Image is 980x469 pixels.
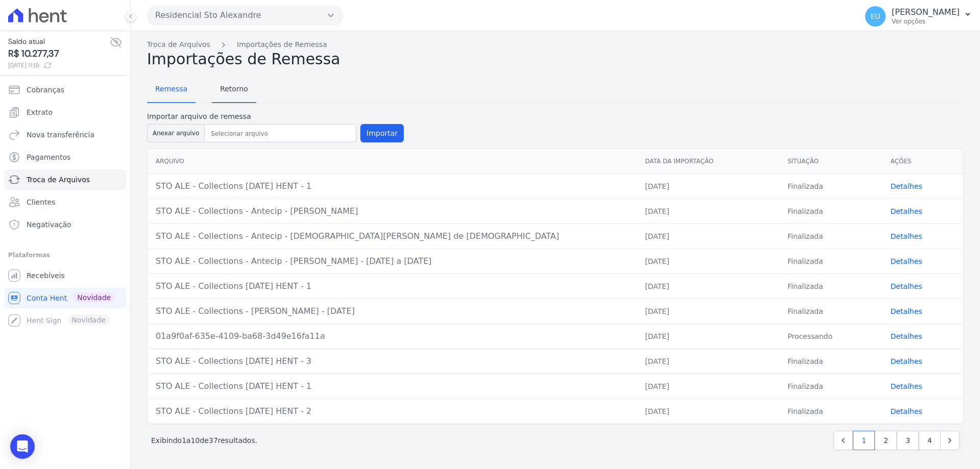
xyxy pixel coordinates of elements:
[212,77,256,103] a: Retorno
[147,50,964,68] h2: Importações de Remessa
[891,282,922,290] a: Detalhes
[207,128,354,140] input: Selecionar arquivo
[891,357,922,365] a: Detalhes
[148,149,637,174] th: Arquivo
[891,307,922,315] a: Detalhes
[27,219,71,230] span: Negativação
[779,299,883,324] td: Finalizada
[27,85,64,95] span: Cobranças
[871,13,880,20] span: EU
[147,39,210,50] a: Troca de Arquivos
[891,182,922,190] a: Detalhes
[779,199,883,224] td: Finalizada
[147,77,195,103] a: Remessa
[191,436,200,445] span: 10
[4,288,126,308] a: Conta Hent Novidade
[360,124,404,142] button: Importar
[10,434,35,459] div: Open Intercom Messenger
[209,436,218,445] span: 37
[637,324,779,349] td: [DATE]
[73,292,115,303] span: Novidade
[27,270,65,281] span: Recebíveis
[147,5,343,26] button: Residencial Sto Alexandre
[149,79,193,99] span: Remessa
[779,149,883,174] th: Situação
[779,249,883,274] td: Finalizada
[779,399,883,424] td: Finalizada
[4,214,126,235] a: Negativação
[156,355,629,367] div: STO ALE - Collections [DATE] HENT - 3
[637,149,779,174] th: Data da Importação
[237,39,327,50] a: Importações de Remessa
[779,224,883,249] td: Finalizada
[156,380,629,392] div: STO ALE - Collections [DATE] HENT - 1
[156,330,629,342] div: 01a9f0af-635e-4109-ba68-3d49e16fa11a
[883,149,963,174] th: Ações
[779,174,883,199] td: Finalizada
[27,175,90,185] span: Troca de Arquivos
[919,431,941,450] a: 4
[156,230,629,242] div: STO ALE - Collections - Antecip - [DEMOGRAPHIC_DATA][PERSON_NAME] de [DEMOGRAPHIC_DATA]
[892,7,960,17] p: [PERSON_NAME]
[779,374,883,399] td: Finalizada
[891,232,922,240] a: Detalhes
[891,407,922,415] a: Detalhes
[891,257,922,265] a: Detalhes
[637,174,779,199] td: [DATE]
[834,431,853,450] a: Previous
[8,47,110,61] span: R$ 10.277,37
[8,36,110,47] span: Saldo atual
[8,80,122,331] nav: Sidebar
[156,280,629,292] div: STO ALE - Collections [DATE] HENT - 1
[27,107,53,117] span: Extrato
[637,374,779,399] td: [DATE]
[4,192,126,212] a: Clientes
[151,435,257,446] p: Exibindo a de resultados.
[147,124,205,142] button: Anexar arquivo
[897,431,919,450] a: 3
[637,299,779,324] td: [DATE]
[27,293,67,303] span: Conta Hent
[182,436,186,445] span: 1
[27,152,70,162] span: Pagamentos
[779,324,883,349] td: Processando
[214,79,254,99] span: Retorno
[891,332,922,340] a: Detalhes
[156,205,629,217] div: STO ALE - Collections - Antecip - [PERSON_NAME]
[853,431,875,450] a: 1
[891,382,922,390] a: Detalhes
[156,405,629,417] div: STO ALE - Collections [DATE] HENT - 2
[156,255,629,267] div: STO ALE - Collections - Antecip - [PERSON_NAME] - [DATE] a [DATE]
[156,305,629,317] div: STO ALE - Collections - [PERSON_NAME] - [DATE]
[8,61,110,70] span: [DATE] 11:19
[857,2,980,31] button: EU [PERSON_NAME] Ver opções
[892,17,960,26] p: Ver opções
[637,249,779,274] td: [DATE]
[637,224,779,249] td: [DATE]
[779,349,883,374] td: Finalizada
[4,80,126,100] a: Cobranças
[4,169,126,190] a: Troca de Arquivos
[637,274,779,299] td: [DATE]
[637,399,779,424] td: [DATE]
[147,39,964,50] nav: Breadcrumb
[940,431,960,450] a: Next
[637,199,779,224] td: [DATE]
[4,125,126,145] a: Nova transferência
[4,265,126,286] a: Recebíveis
[891,207,922,215] a: Detalhes
[4,147,126,167] a: Pagamentos
[875,431,897,450] a: 2
[4,102,126,122] a: Extrato
[156,180,629,192] div: STO ALE - Collections [DATE] HENT - 1
[637,349,779,374] td: [DATE]
[779,274,883,299] td: Finalizada
[147,111,404,122] label: Importar arquivo de remessa
[8,249,122,261] div: Plataformas
[27,197,55,207] span: Clientes
[27,130,94,140] span: Nova transferência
